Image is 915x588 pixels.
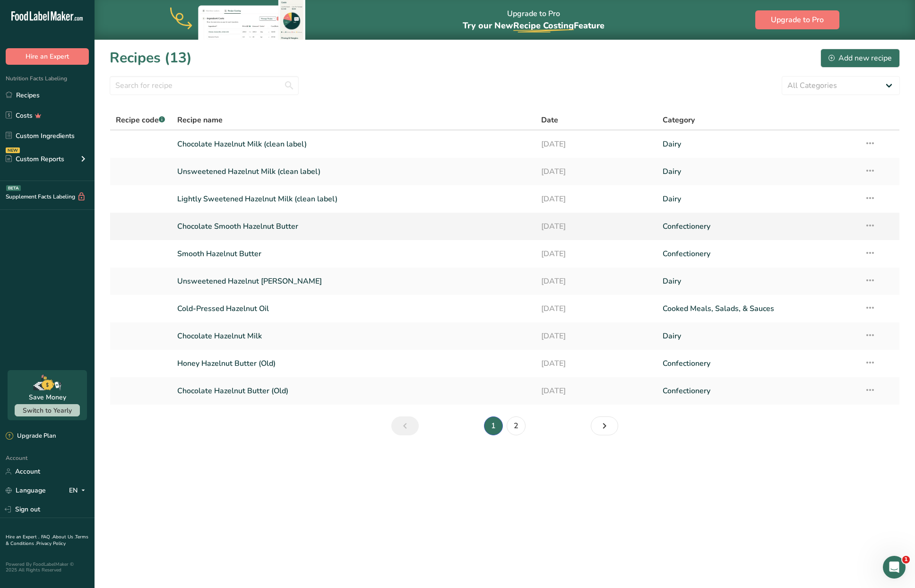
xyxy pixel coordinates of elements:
div: EN [69,485,89,496]
div: Save Money [29,392,66,402]
span: Recipe name [177,114,223,126]
button: Add new recipe [820,49,900,68]
a: Cooked Meals, Salads, & Sauces [663,299,854,319]
a: Confectionery [663,381,854,401]
a: Confectionery [663,244,854,264]
a: Dairy [663,271,854,291]
a: Chocolate Hazelnut Milk (clean label) [177,134,530,154]
a: Dairy [663,134,854,154]
a: Unsweetened Hazelnut Milk (clean label) [177,162,530,182]
a: [DATE] [541,189,651,209]
span: Switch to Yearly [23,406,72,415]
button: Switch to Yearly [15,404,80,416]
a: Honey Hazelnut Butter (Old) [177,354,530,373]
span: Try our New Feature [463,20,604,31]
a: Unsweetened Hazelnut [PERSON_NAME] [177,271,530,291]
span: Upgrade to Pro [771,14,824,26]
a: [DATE] [541,299,651,319]
span: Date [541,114,558,126]
a: Confectionery [663,216,854,236]
a: Lightly Sweetened Hazelnut Milk (clean label) [177,189,530,209]
a: FAQ . [41,534,52,540]
a: Next page [591,416,618,435]
a: [DATE] [541,134,651,154]
a: [DATE] [541,216,651,236]
a: Cold-Pressed Hazelnut Oil [177,299,530,319]
a: Hire an Expert . [6,534,39,540]
a: Dairy [663,189,854,209]
a: Page 2. [507,416,526,435]
input: Search for recipe [110,76,299,95]
a: Previous page [391,416,419,435]
a: [DATE] [541,244,651,264]
a: Chocolate Hazelnut Milk [177,326,530,346]
div: Upgrade Plan [6,432,56,441]
div: Upgrade to Pro [463,0,604,40]
iframe: Intercom live chat [883,556,906,579]
a: [DATE] [541,381,651,401]
span: Recipe Costing [513,20,574,31]
div: NEW [6,147,20,153]
button: Upgrade to Pro [755,10,839,29]
div: Add new recipe [829,52,892,64]
h1: Recipes (13) [110,47,192,69]
a: Terms & Conditions . [6,534,88,547]
a: [DATE] [541,326,651,346]
a: Confectionery [663,354,854,373]
a: Chocolate Smooth Hazelnut Butter [177,216,530,236]
a: About Us . [52,534,75,540]
a: Smooth Hazelnut Butter [177,244,530,264]
div: Powered By FoodLabelMaker © 2025 All Rights Reserved [6,562,89,573]
div: Custom Reports [6,154,64,164]
span: Category [663,114,695,126]
a: Chocolate Hazelnut Butter (Old) [177,381,530,401]
a: Dairy [663,162,854,182]
a: Language [6,482,46,499]
a: [DATE] [541,162,651,182]
a: Privacy Policy [36,540,66,547]
button: Hire an Expert [6,48,89,65]
span: Recipe code [116,115,165,125]
span: 1 [902,556,910,563]
a: Dairy [663,326,854,346]
a: [DATE] [541,271,651,291]
a: [DATE] [541,354,651,373]
div: BETA [6,185,21,191]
